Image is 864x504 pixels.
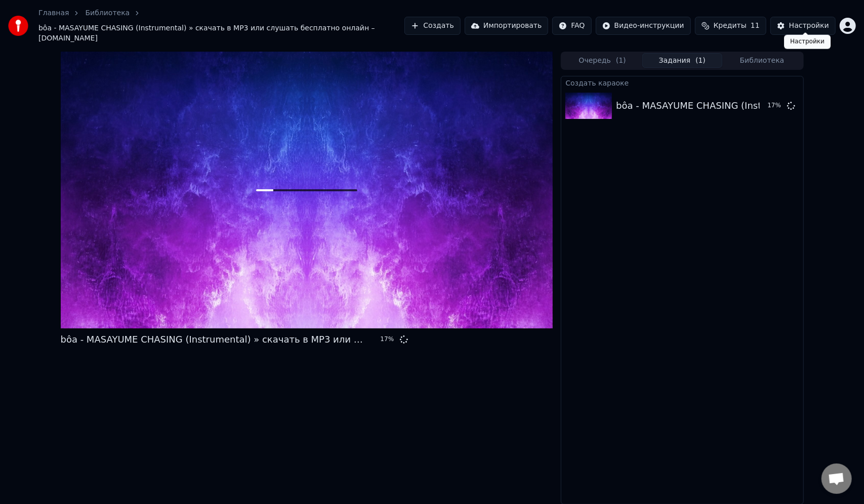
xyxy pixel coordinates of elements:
span: 11 [751,21,760,31]
span: ( 1 ) [616,56,626,66]
div: Настройки [789,21,829,31]
a: Библиотека [85,8,130,18]
button: FAQ [552,17,591,35]
span: ( 1 ) [695,56,706,66]
nav: breadcrumb [38,8,404,44]
button: Задания [642,53,722,68]
img: youka [8,16,28,36]
button: Кредиты11 [695,17,766,35]
span: bôa - MASAYUME CHASING (Instrumental) » скачать в MP3 или слушать бесплатно онлайн – [DOMAIN_NAME] [38,23,404,44]
button: Настройки [770,17,836,35]
button: Библиотека [722,53,802,68]
button: Очередь [562,53,642,68]
div: 17 % [381,335,396,344]
div: Открытый чат [821,464,852,494]
div: 17 % [768,102,783,110]
span: Кредиты [714,21,747,31]
a: Главная [38,8,69,18]
div: Настройки [784,35,831,49]
button: Импортировать [465,17,549,35]
button: Создать [404,17,460,35]
button: Видео-инструкции [596,17,691,35]
div: Создать караоке [561,76,803,89]
div: bôa - MASAYUME CHASING (Instrumental) » скачать в MP3 или слушать бесплатно онлайн – [DOMAIN_NAME] [61,332,364,347]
